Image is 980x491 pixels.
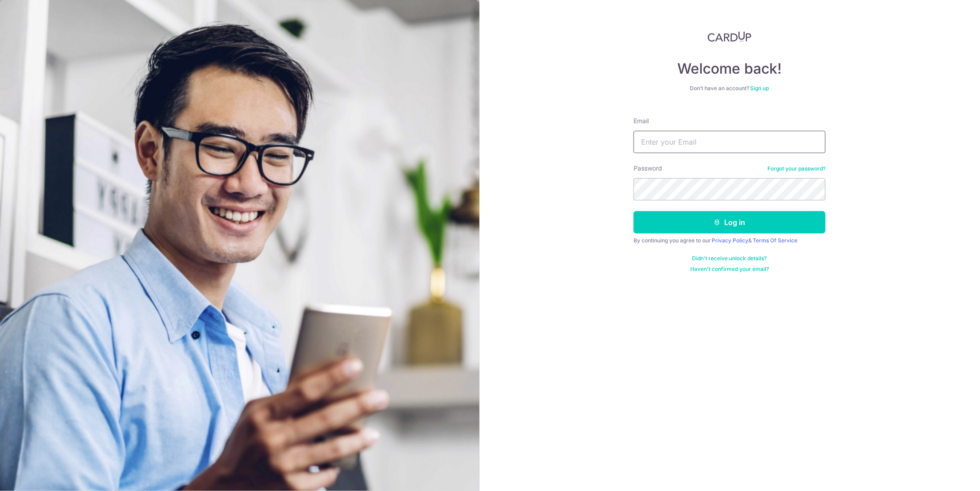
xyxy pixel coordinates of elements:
[712,237,748,244] a: Privacy Policy
[708,31,751,42] img: CardUp Logo
[690,266,769,273] a: Haven't confirmed your email?
[692,255,767,262] a: Didn't receive unlock details?
[634,117,649,125] label: Email
[634,164,662,173] label: Password
[634,211,826,233] button: Log in
[634,131,826,153] input: Enter your Email
[767,165,826,172] a: Forgot your password?
[751,85,769,92] a: Sign up
[634,60,826,78] h4: Welcome back!
[634,237,826,244] div: By continuing you agree to our &
[753,237,797,244] a: Terms Of Service
[634,85,826,92] div: Don’t have an account?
